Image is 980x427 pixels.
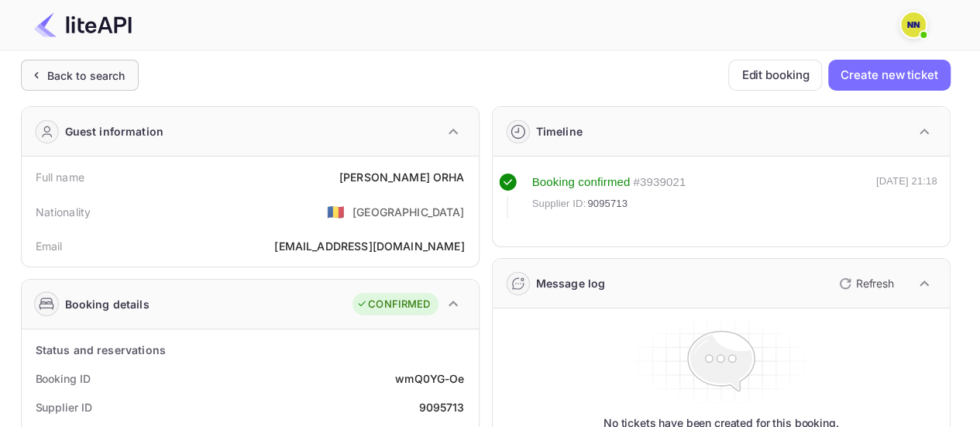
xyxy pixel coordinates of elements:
div: [EMAIL_ADDRESS][DOMAIN_NAME] [274,238,464,254]
button: Edit booking [728,60,822,91]
div: Booking ID [36,370,91,387]
div: Status and reservations [36,342,166,358]
p: Refresh [856,275,894,291]
div: Booking details [65,296,150,312]
div: [DATE] 21:18 [876,174,937,219]
img: N/A N/A [901,12,926,37]
div: # 3939021 [633,174,686,191]
div: Booking confirmed [532,174,631,191]
div: Nationality [36,204,91,220]
div: Supplier ID [36,399,92,415]
div: [GEOGRAPHIC_DATA] [352,204,465,220]
div: Timeline [536,123,583,139]
div: Guest information [65,123,164,139]
div: [PERSON_NAME] ORHA [339,169,465,185]
div: Full name [36,169,84,185]
div: wmQ0YG-Oe [395,370,464,387]
div: Email [36,238,63,254]
img: LiteAPI Logo [34,12,132,37]
span: United States [327,198,345,226]
div: 9095713 [418,399,464,415]
button: Create new ticket [828,60,950,91]
span: Supplier ID: [532,196,586,212]
div: Back to search [47,67,126,84]
button: Refresh [830,271,900,296]
div: Message log [536,275,606,291]
span: 9095713 [587,196,628,212]
div: CONFIRMED [356,297,430,312]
